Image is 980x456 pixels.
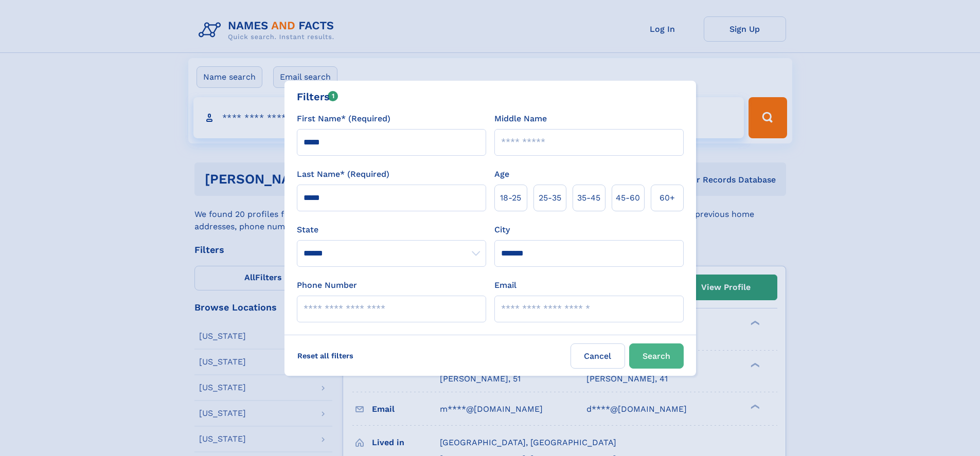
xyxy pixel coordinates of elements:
[297,168,389,180] label: Last Name* (Required)
[494,168,509,180] label: Age
[660,192,675,204] span: 60+
[494,224,510,236] label: City
[297,113,390,125] label: First Name* (Required)
[577,192,600,204] span: 35‑45
[494,279,516,291] label: Email
[500,192,521,204] span: 18‑25
[297,279,357,291] label: Phone Number
[571,343,625,369] label: Cancel
[494,113,547,125] label: Middle Name
[297,89,338,104] div: Filters
[539,192,561,204] span: 25‑35
[616,192,640,204] span: 45‑60
[291,343,360,368] label: Reset all filters
[297,224,486,236] label: State
[629,343,684,369] button: Search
